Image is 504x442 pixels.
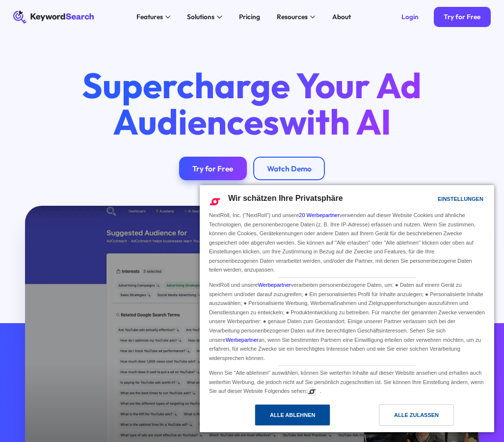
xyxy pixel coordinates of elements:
[239,12,260,22] div: Pricing
[401,13,419,21] div: Login
[207,366,487,397] div: Wenn Sie "Alle ablehnen" auswählen, können Sie weiterhin Inhalte auf dieser Website ansehen und e...
[299,212,339,218] a: 20 Werbepartner
[444,13,480,21] div: Try for Free
[332,12,351,22] div: About
[267,164,312,173] div: Watch Demo
[179,157,247,180] a: Try for Free
[279,99,391,144] span: with AI
[434,7,491,27] a: Try for Free
[394,410,439,420] div: Alle zulassen
[421,191,444,209] a: Einstellungen
[136,12,163,22] div: Features
[207,278,487,363] div: NextRoll und unsere verarbeiten personenbezogene Daten, um: ● Daten auf einem Gerät zu speichern ...
[327,10,356,24] a: About
[277,12,308,22] div: Resources
[67,67,437,140] h1: Supercharge Your Ad Audiences
[234,10,265,24] a: Pricing
[258,282,291,288] a: Werbepartner
[228,194,343,202] span: Wir schätzen Ihre Privatsphäre
[391,7,428,27] a: Login
[270,410,315,420] div: Alle ablehnen
[347,404,488,431] a: Alle zulassen
[187,12,214,22] div: Solutions
[226,337,259,343] a: Werbepartner
[207,210,487,276] div: NextRoll, Inc. ("NextRoll") und unsere verwenden auf dieser Website Cookies und ähnliche Technolo...
[206,404,347,431] a: Alle ablehnen
[192,164,233,173] div: Try for Free
[438,193,483,204] div: Einstellungen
